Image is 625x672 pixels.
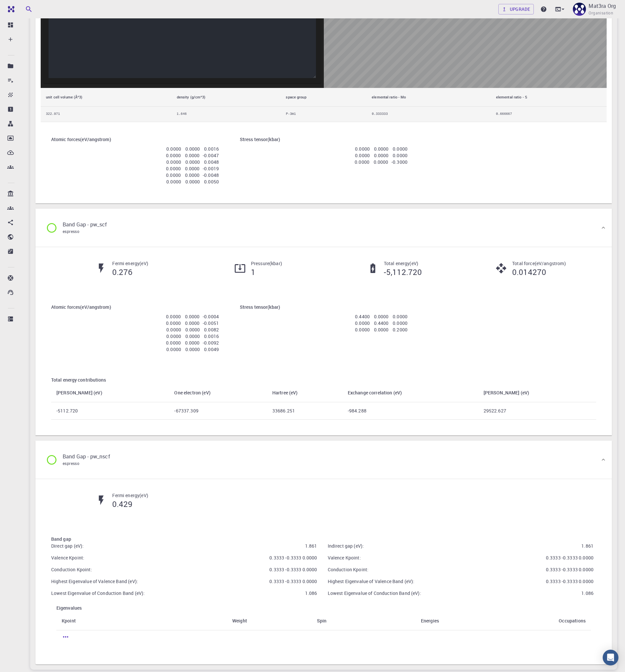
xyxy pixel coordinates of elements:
a: Upgrade [498,4,534,14]
span: espresso [63,461,79,466]
td: 29522.627 [478,402,596,420]
th: [PERSON_NAME] (eV) [51,384,169,402]
th: elemental ratio - Mo [366,88,491,107]
th: [PERSON_NAME] (eV) [478,384,596,402]
p: Band Gap - pw_scf [63,220,107,228]
h5: 1 [251,267,282,277]
p: 0.0000 0.0000 -0.0051 [166,320,219,326]
th: Hartree (eV) [267,384,343,402]
p: Highest Eigenvalue of Valence Band (eV): [328,578,415,585]
p: Mat3ra Org [589,2,616,10]
th: Occupations [444,612,591,630]
p: Conduction Kpoint: [51,566,92,573]
div: Band Gap - pw_nscfespresso [35,441,612,479]
p: 0.3333 -0.3333 0.0000 [546,578,594,585]
p: 0.3333 -0.3333 0.0000 [269,555,317,561]
span: espresso [63,229,79,234]
td: -5112.720 [51,402,169,420]
td: 1.646 [172,106,281,122]
h5: 0.429 [112,499,148,509]
p: 0.0000 0.0000 0.0049 [166,346,219,353]
p: Valence Kpoint: [51,555,84,561]
p: Lowest Eigenvalue of Conduction Band (eV): [328,590,421,597]
p: 0.0000 0.0000 0.0048 [166,159,219,165]
div: Open Intercom Messenger [603,650,618,665]
h6: Atomic forces ( eV/angstrom ) [51,136,219,143]
h5: -5,112.720 [384,267,422,277]
p: Band Gap - pw_nscf [63,452,110,460]
p: Total energy ( eV ) [384,260,422,267]
h6: Total energy contributions [51,376,596,384]
td: -67337.309 [169,402,267,420]
p: 0.0000 0.0000 0.0082 [166,326,219,333]
td: P-3m1 [281,106,366,122]
th: Weight [153,612,252,630]
p: Pressure ( kbar ) [251,260,282,267]
p: 0.0000 0.0000 0.2000 [355,326,407,333]
p: 0.3333 -0.3333 0.0000 [269,566,317,573]
p: 0.0000 0.0000 0.0000 [355,152,407,159]
td: -984.288 [343,402,478,420]
p: Total force ( eV/angstrom ) [512,260,566,267]
td: 33686.251 [267,402,343,420]
p: 0.0000 0.0000 0.0050 [166,178,219,185]
p: Highest Eigenvalue of Valence Band (eV): [51,578,138,585]
p: Lowest Eigenvalue of Conduction Band (eV): [51,590,145,597]
div: Band Gap - pw_scfespresso [35,209,612,247]
p: 0.0000 0.4400 0.0000 [355,320,407,326]
td: 322.971 [41,106,172,122]
p: 0.3333 -0.3333 0.0000 [546,566,594,573]
th: unit cell volume (Å^3) [41,88,172,107]
span: Support [14,5,37,10]
p: Valence Kpoint: [328,555,361,561]
img: logo [5,6,14,12]
span: Organisation [589,10,613,16]
p: Conduction Kpoint: [328,566,369,573]
th: One electron (eV) [169,384,267,402]
p: 1.086 [581,590,594,597]
th: Energies [332,612,444,630]
p: 0.0000 0.0000 -0.3000 [355,159,407,165]
img: Mat3ra Org [573,3,586,16]
h6: Stress tensor ( kbar ) [240,304,407,311]
th: Kpoint [56,612,153,630]
h5: 0.014270 [512,267,566,277]
th: space group [281,88,366,107]
th: elemental ratio - S [491,88,607,107]
p: 0.3333 -0.3333 0.0000 [546,555,594,561]
th: density (g/cm^3) [172,88,281,107]
p: 0.4400 0.0000 0.0000 [355,313,407,320]
p: 1.861 [581,543,594,549]
h5: 0.276 [112,267,148,277]
p: 1.086 [305,590,317,597]
p: 0.0000 0.0000 0.0016 [166,146,219,152]
p: 0.0000 0.0000 -0.0048 [166,172,219,178]
td: 0.333333 [366,106,491,122]
p: Fermi energy ( eV ) [112,260,148,267]
th: Spin [252,612,332,630]
td: 0.666667 [491,106,607,122]
p: 0.0000 0.0000 -0.0004 [166,313,219,320]
th: Exchange correlation (eV) [343,384,478,402]
p: 0.0000 0.0000 -0.0047 [166,152,219,159]
p: Indirect gap (eV): [328,543,364,549]
h6: Stress tensor ( kbar ) [240,136,407,143]
p: 0.0000 0.0000 -0.0092 [166,340,219,346]
h6: Atomic forces ( eV/angstrom ) [51,304,219,311]
p: Direct gap (eV): [51,543,84,549]
p: 0.3333 -0.3333 0.0000 [269,578,317,585]
p: Fermi energy ( eV ) [112,492,148,499]
p: 0.0000 0.0000 -0.0019 [166,165,219,172]
h6: Eigenvalues [56,604,591,612]
p: 0.0000 0.0000 0.0000 [355,146,407,152]
p: 0.0000 0.0000 0.0016 [166,333,219,340]
p: 1.861 [305,543,317,549]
